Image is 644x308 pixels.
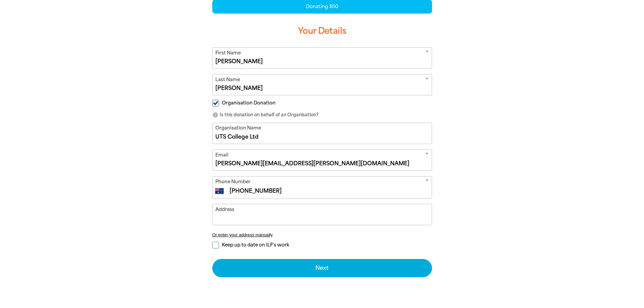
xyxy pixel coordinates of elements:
input: Organisation Donation [212,100,219,106]
i: Required [426,178,428,187]
input: Keep up to date on ILF's work [212,242,219,248]
span: Organisation Donation [222,100,276,106]
i: info [212,112,218,118]
p: Is this donation on behalf of an Organisation? [212,112,432,118]
button: Or enter your address manually [212,232,432,237]
button: Next [212,259,432,277]
span: Keep up to date on ILF's work [222,242,289,248]
h3: Your Details [212,20,432,42]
